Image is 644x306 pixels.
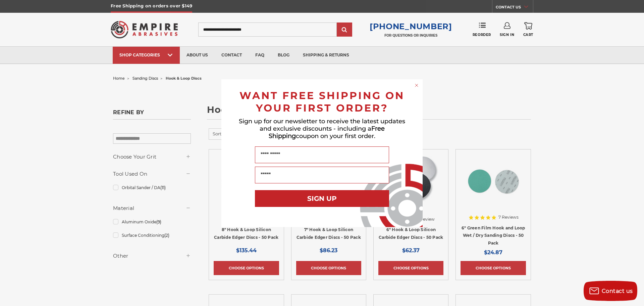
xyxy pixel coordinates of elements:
[413,82,420,89] button: Close dialog
[255,190,389,207] button: SIGN UP
[239,118,405,140] span: Sign up for our newsletter to receive the latest updates and exclusive discounts - including a co...
[602,288,633,294] span: Contact us
[239,89,405,114] span: WANT FREE SHIPPING ON YOUR FIRST ORDER?
[269,125,385,140] span: Free Shipping
[584,281,637,301] button: Contact us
